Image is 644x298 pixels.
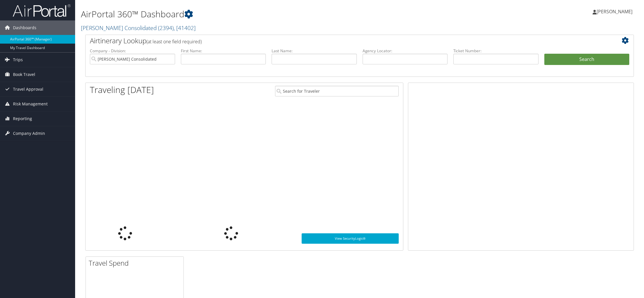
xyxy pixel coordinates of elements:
[13,111,32,126] span: Reporting
[13,126,45,141] span: Company Admin
[593,3,638,20] a: [PERSON_NAME]
[90,84,154,96] h1: Traveling [DATE]
[89,258,183,268] h2: Travel Spend
[13,21,36,35] span: Dashboards
[13,4,70,17] img: airportal-logo.png
[544,54,630,65] button: Search
[597,8,632,15] span: [PERSON_NAME]
[13,53,23,67] span: Trips
[363,48,448,54] label: Agency Locator:
[13,82,43,96] span: Travel Approval
[158,24,174,32] span: ( 2394 )
[146,38,202,45] span: (at least one field required)
[272,48,357,54] label: Last Name:
[81,24,196,32] a: [PERSON_NAME] Consolidated
[453,48,539,54] label: Ticket Number:
[90,48,175,54] label: Company - Division:
[174,24,196,32] span: , [ 41402 ]
[275,86,399,96] input: Search for Traveler
[181,48,266,54] label: First Name:
[90,36,584,46] h2: Airtinerary Lookup
[302,233,399,244] a: View SecurityLogic®
[13,97,48,111] span: Risk Management
[13,67,35,82] span: Book Travel
[81,8,452,20] h1: AirPortal 360™ Dashboard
